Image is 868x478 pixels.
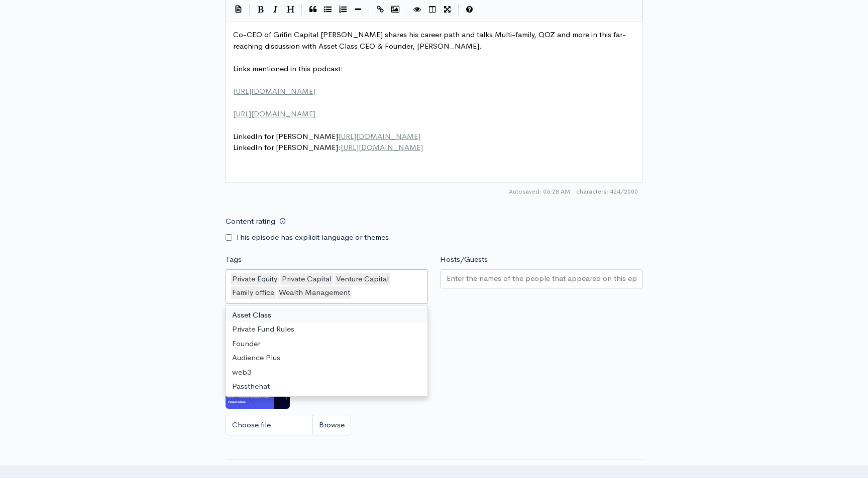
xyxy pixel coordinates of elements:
span: [URL][DOMAIN_NAME] [233,86,315,96]
div: Asset Class [226,308,428,323]
label: This episode has explicit language or themes. [236,232,391,243]
i: | [406,4,407,16]
span: [URL][DOMAIN_NAME] [338,131,420,141]
button: Insert Show Notes Template [231,2,246,17]
button: Insert Image [388,2,403,17]
span: [URL][DOMAIN_NAME] [233,109,315,118]
div: Audience Plus [226,351,428,365]
button: Insert Horizontal Line [351,2,366,17]
div: Private Fund Rules [226,322,428,337]
button: Numbered List [336,2,351,17]
div: Founder [226,337,428,351]
div: Private Equity [231,273,279,285]
span: Co-CEO of Grifin Capital [PERSON_NAME] shares his career path and talks Multi-family, QOZ and mor... [233,30,626,51]
span: LinkedIn for [PERSON_NAME]: [233,142,423,152]
label: Hosts/Guests [440,254,488,265]
span: [URL][DOMAIN_NAME] [341,142,423,152]
label: Tags [226,254,242,265]
div: Venture Capital [335,273,390,285]
div: Family office [231,286,276,299]
span: Autosaved: 06:28 AM [509,187,570,196]
div: Wealth Management [277,286,352,299]
button: Toggle Side by Side [425,2,440,17]
span: LinkedIn for [PERSON_NAME] [233,131,420,141]
i: | [301,4,302,16]
button: Generic List [320,2,336,17]
button: Toggle Fullscreen [440,2,455,17]
i: | [249,4,250,16]
small: If no artwork is selected your default podcast artwork will be used [226,331,643,341]
button: Toggle Preview [410,2,425,17]
span: 424/2000 [576,187,638,196]
div: Passthehat [226,379,428,394]
div: Private Capital [280,273,333,285]
button: Create Link [373,2,388,17]
span: Links mentioned in this podcast: [233,64,343,73]
button: Italic [268,2,283,17]
button: Bold [253,2,268,17]
label: Content rating [226,211,275,232]
div: web3 [226,365,428,380]
button: Heading [283,2,298,17]
i: | [458,4,459,16]
button: Quote [305,2,320,17]
i: | [369,4,370,16]
input: Enter the names of the people that appeared on this episode [447,273,636,284]
button: Markdown Guide [462,2,477,17]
